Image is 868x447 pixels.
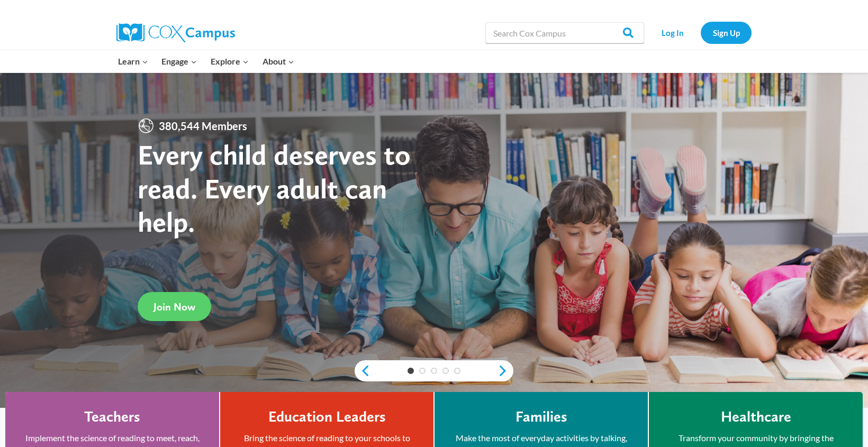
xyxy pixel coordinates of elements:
[485,22,644,43] input: Search Cox Campus
[516,408,567,426] h4: Families
[721,408,791,426] h4: Healthcare
[408,368,414,374] a: 1
[454,368,460,374] a: 5
[701,22,752,43] a: Sign Up
[649,22,695,43] a: Log In
[138,292,211,321] a: Join Now
[138,138,411,239] strong: Every child deserves to read. Every adult can help.
[155,117,251,134] span: 380,544 Members
[431,368,437,374] a: 3
[355,360,513,381] div: content slider buttons
[442,368,449,374] a: 4
[263,54,294,68] span: About
[161,54,197,68] span: Engage
[118,54,148,68] span: Learn
[419,368,426,374] a: 2
[153,300,195,313] span: Join Now
[498,364,513,377] a: next
[84,408,140,426] h4: Teachers
[268,408,386,426] h4: Education Leaders
[111,50,301,72] nav: Primary Navigation
[649,22,752,43] nav: Secondary Navigation
[211,54,249,68] span: Explore
[355,364,370,377] a: previous
[116,23,235,42] img: Cox Campus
